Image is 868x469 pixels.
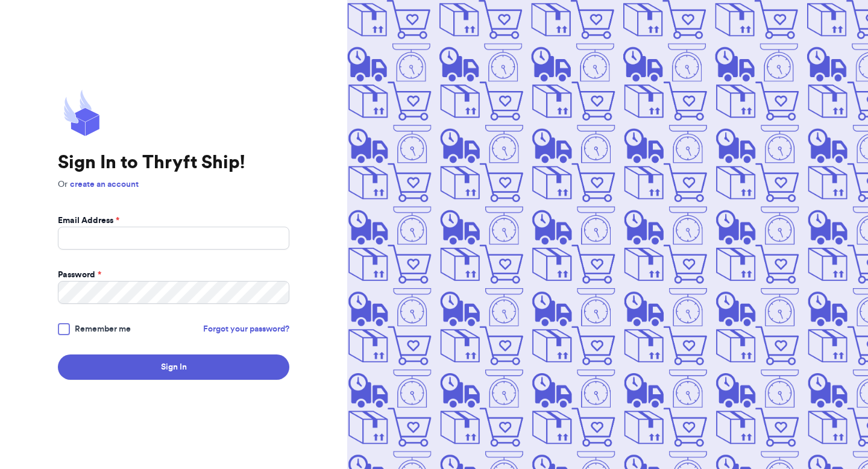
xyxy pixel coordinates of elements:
p: Or [58,178,289,190]
a: Forgot your password? [203,323,289,335]
button: Sign In [58,354,289,380]
label: Password [58,269,101,281]
span: Remember me [75,323,131,335]
a: create an account [70,180,139,189]
label: Email Address [58,215,119,227]
h1: Sign In to Thryft Ship! [58,152,289,174]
